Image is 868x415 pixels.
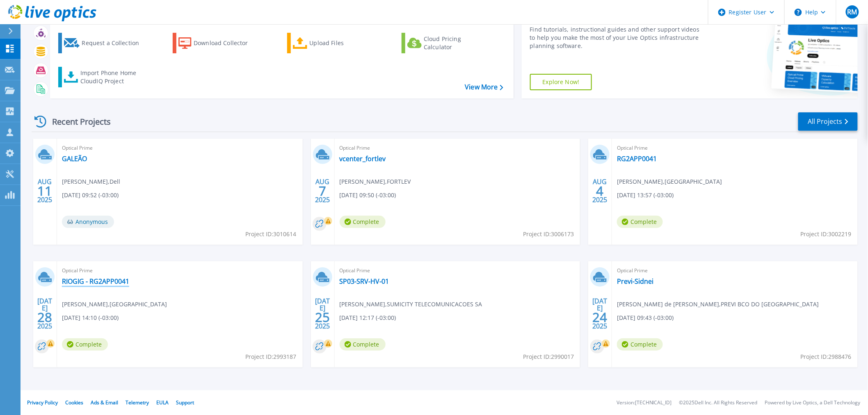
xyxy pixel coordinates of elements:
li: © 2025 Dell Inc. All Rights Reserved [679,400,758,406]
li: Version: [TECHNICAL_ID] [617,400,672,406]
span: Project ID: 2990017 [523,352,574,361]
div: Cloud Pricing Calculator [424,35,489,51]
a: RG2APP0041 [617,155,657,163]
a: Upload Files [287,33,379,53]
a: Cookies [65,399,83,406]
div: Import Phone Home CloudIQ Project [80,69,144,85]
span: Project ID: 3010614 [246,230,297,239]
span: [DATE] 09:50 (-03:00) [340,191,396,200]
span: [PERSON_NAME] , [GEOGRAPHIC_DATA] [617,177,722,186]
span: [DATE] 12:17 (-03:00) [340,313,396,322]
span: Anonymous [62,216,114,228]
li: Powered by Live Optics, a Dell Technology [765,400,861,406]
span: 24 [593,314,608,321]
span: 25 [315,314,330,321]
span: 7 [319,187,326,194]
a: Privacy Policy [27,399,58,406]
span: [DATE] 09:43 (-03:00) [617,313,674,322]
a: RIOGIG - RG2APP0041 [62,277,129,285]
a: EULA [156,399,169,406]
span: Optical Prime [340,144,576,153]
div: [DATE] 2025 [315,299,330,328]
span: Optical Prime [62,266,298,275]
span: 11 [37,187,52,194]
a: Cloud Pricing Calculator [402,33,493,53]
span: Complete [617,338,663,351]
div: [DATE] 2025 [592,299,608,328]
a: Previ-Sidnei [617,277,653,285]
span: [PERSON_NAME] de [PERSON_NAME] , PREVI BCO DO [GEOGRAPHIC_DATA] [617,300,819,309]
div: Find tutorials, instructional guides and other support videos to help you make the most of your L... [530,25,702,50]
span: Optical Prime [62,144,298,153]
a: GALEÃO [62,155,87,163]
span: [PERSON_NAME] , SUMICITY TELECOMUNICACOES SA [340,300,482,309]
a: Explore Now! [530,74,592,90]
a: Ads & Email [91,399,118,406]
a: Download Collector [173,33,264,53]
a: View More [465,83,503,91]
span: [PERSON_NAME] , Dell [62,177,120,186]
div: [DATE] 2025 [37,299,53,328]
span: Optical Prime [617,144,853,153]
span: [DATE] 13:57 (-03:00) [617,191,674,200]
div: Recent Projects [32,112,122,132]
span: 28 [37,314,52,321]
span: Complete [340,338,386,351]
a: Telemetry [126,399,149,406]
span: Optical Prime [340,266,576,275]
div: AUG 2025 [37,176,53,206]
div: AUG 2025 [315,176,330,206]
span: Project ID: 3006173 [523,230,574,239]
span: [PERSON_NAME] , FORTLEV [340,177,411,186]
span: Complete [62,338,108,351]
a: All Projects [798,112,858,131]
span: Project ID: 3002219 [801,230,852,239]
span: Optical Prime [617,266,853,275]
span: Project ID: 2993187 [246,352,297,361]
span: Complete [340,216,386,228]
div: Request a Collection [82,35,147,51]
span: [DATE] 09:52 (-03:00) [62,191,119,200]
span: Complete [617,216,663,228]
a: Request a Collection [58,33,150,53]
span: Project ID: 2988476 [801,352,852,361]
div: Upload Files [310,35,375,51]
span: 4 [596,187,604,194]
div: AUG 2025 [592,176,608,206]
span: [PERSON_NAME] , [GEOGRAPHIC_DATA] [62,300,167,309]
div: Download Collector [194,35,259,51]
span: [DATE] 14:10 (-03:00) [62,313,119,322]
span: RM [847,9,857,15]
a: SP03-SRV-HV-01 [340,277,389,285]
a: Support [176,399,194,406]
a: vcenter_fortlev [340,155,386,163]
